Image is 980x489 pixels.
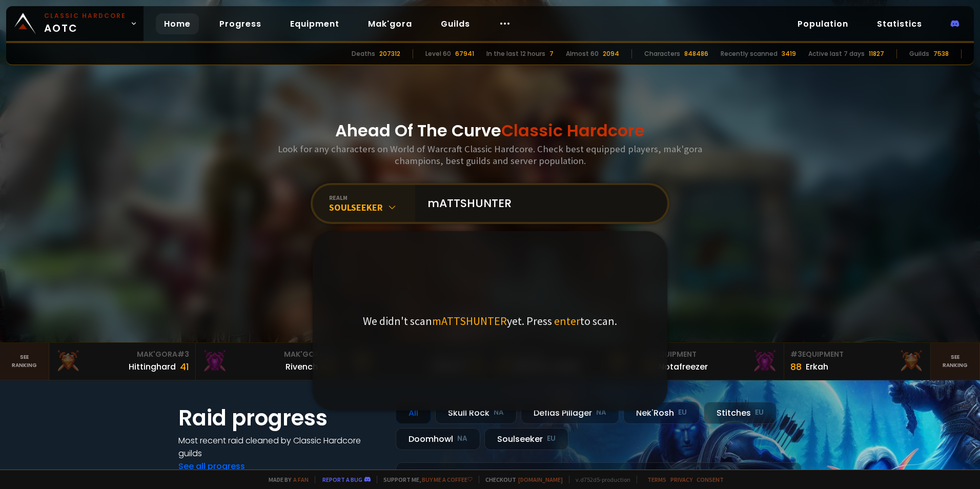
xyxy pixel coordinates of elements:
div: Mak'Gora [202,349,336,360]
a: [DOMAIN_NAME] [518,476,563,483]
small: NA [457,434,467,444]
h1: Ahead Of The Curve [335,118,645,143]
a: Equipment [282,13,348,34]
a: See all progress [178,460,245,472]
a: a fan [293,476,309,483]
a: Seeranking [931,343,980,380]
div: Defias Pillager [521,402,619,424]
div: Soulseeker [329,201,415,213]
a: Statistics [869,13,930,34]
div: Level 60 [425,49,451,58]
div: Stitches [704,402,777,424]
div: Erkah [806,360,828,373]
a: Population [789,13,856,34]
span: v. d752d5 - production [569,476,630,483]
div: In the last 12 hours [486,49,545,58]
small: NA [596,407,606,418]
div: 41 [180,360,189,374]
h3: Look for any characters on World of Warcraft Classic Hardcore. Check best equipped players, mak'g... [274,143,706,167]
h4: Most recent raid cleaned by Classic Hardcore guilds [178,434,383,460]
div: 3419 [782,49,796,58]
a: Mak'Gora#2Rivench100 [196,343,343,380]
small: EU [755,407,764,418]
a: Mak'Gora#3Hittinghard41 [49,343,196,380]
span: Classic Hardcore [501,119,645,142]
a: Consent [697,476,724,483]
a: #2Equipment88Notafreezer [637,343,784,380]
a: Privacy [670,476,692,483]
a: #3Equipment88Erkah [784,343,931,380]
a: Terms [647,476,666,483]
a: Guilds [433,13,478,34]
div: Equipment [643,349,778,360]
div: 88 [790,360,802,374]
div: Notafreezer [659,360,708,373]
div: 11827 [869,49,884,58]
div: Almost 60 [566,49,599,58]
div: realm [329,194,415,201]
a: Progress [211,13,270,34]
a: Buy me a coffee [422,476,473,483]
div: Deaths [352,49,375,58]
a: Home [156,13,199,34]
div: All [396,402,431,424]
p: We didn't scan yet. Press to scan. [363,314,617,328]
span: mATTSHUNTER [432,314,507,328]
div: Mak'Gora [55,349,190,360]
small: EU [678,407,687,418]
div: 7538 [933,49,949,58]
span: Checkout [479,476,563,483]
small: NA [494,407,504,418]
div: 848486 [684,49,708,58]
span: enter [554,314,580,328]
span: # 3 [790,349,802,359]
div: Recently scanned [721,49,778,58]
a: Report a bug [322,476,362,483]
div: Soulseeker [484,428,568,450]
input: Search a character... [421,185,655,222]
div: 67941 [455,49,474,58]
span: AOTC [44,11,126,36]
h1: Raid progress [178,402,383,434]
div: 2094 [603,49,619,58]
div: Hittinghard [129,360,176,373]
div: Characters [644,49,680,58]
div: Doomhowl [396,428,480,450]
div: Active last 7 days [808,49,865,58]
div: Nek'Rosh [623,402,700,424]
a: Classic HardcoreAOTC [6,6,144,41]
div: Rivench [285,360,318,373]
small: Classic Hardcore [44,11,126,21]
div: 7 [549,49,554,58]
span: Support me, [377,476,473,483]
div: Guilds [909,49,929,58]
div: Equipment [790,349,925,360]
span: # 3 [177,349,189,359]
div: 207312 [379,49,400,58]
div: Skull Rock [435,402,517,424]
span: Made by [262,476,309,483]
small: EU [547,434,556,444]
a: Mak'gora [360,13,420,34]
